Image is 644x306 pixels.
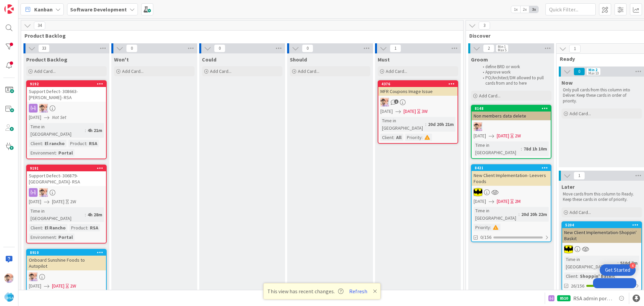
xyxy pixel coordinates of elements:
span: : [618,259,619,267]
div: Client [29,140,42,147]
span: Could [202,56,216,63]
button: Refresh [347,287,370,296]
a: 8421New Client Implementation- Leevers FoodsAC[DATE][DATE]2MTime in [GEOGRAPHIC_DATA]:20d 20h 22m... [471,164,551,242]
div: 8421 [472,165,551,171]
div: Support Defect- 308663- [PERSON_NAME]- RSA [27,87,106,102]
div: 8421 [475,166,551,170]
img: RS [474,122,482,131]
div: 5204 [565,223,641,227]
span: [DATE] [380,108,393,115]
span: Add Card... [122,68,144,74]
div: 8910 [30,250,106,255]
span: Add Card... [570,209,591,215]
div: RS [27,188,106,197]
span: : [56,149,57,157]
img: RS [380,98,389,106]
div: 8421New Client Implementation- Leevers Foods [472,165,551,186]
span: Won't [114,56,129,63]
div: 2M [515,198,521,205]
div: 4376 [381,82,458,86]
div: 5204New Client Implementation-Shoppin' Baskit [562,222,641,243]
span: : [42,224,43,231]
div: El Rancho [43,224,67,231]
span: Add Card... [386,68,407,74]
div: Time in [GEOGRAPHIC_DATA] [564,256,618,270]
div: El rancho [43,140,66,147]
img: Visit kanbanzone.com [4,4,14,14]
div: Min 1 [498,45,506,48]
img: avatar [4,292,14,302]
div: 4h 28m [86,211,104,218]
div: 9191Support Defect- 306879- [GEOGRAPHIC_DATA]- RSA [27,165,106,186]
span: [DATE] [29,282,41,290]
span: 0 [126,44,138,52]
b: Software Development [70,6,127,13]
span: 0 [574,68,585,76]
span: 34 [34,21,45,30]
span: [DATE] [404,108,416,115]
span: : [56,233,57,241]
span: Should [290,56,307,63]
img: AC [564,245,573,254]
div: 9191 [30,166,106,171]
div: AC [472,188,551,196]
span: [DATE] [52,282,64,290]
div: 20d 20h 22m [520,211,549,218]
img: AC [474,188,482,196]
span: [DATE] [497,132,509,139]
a: 5204New Client Implementation-Shoppin' BaskitACTime in [GEOGRAPHIC_DATA]:510d 7mClient:Shoppin' B... [561,221,642,291]
li: PO/Architect/DM allowed to pull cards from and to here [479,75,550,86]
div: Client [29,224,42,231]
div: Portal [57,233,74,241]
span: : [425,121,426,128]
span: [DATE] [29,114,41,121]
div: 8148 [472,105,551,112]
span: 0 [302,44,313,52]
div: Max 5 [498,48,506,52]
div: Portal [57,149,74,157]
div: New Client Implementation-Shoppin' Baskit [562,228,641,243]
div: RS [27,104,106,113]
span: Add Card... [570,111,591,117]
span: Add Card... [298,68,319,74]
div: 20d 20h 21m [426,121,455,128]
span: 0/156 [480,234,491,241]
div: Time in [GEOGRAPHIC_DATA] [380,117,425,132]
span: Later [561,183,575,190]
p: Only pull cards from this column into Deliver. Keep these cards in order of priority. [563,87,641,104]
span: Add Card... [479,93,500,99]
div: Product [68,140,86,147]
div: Priority [405,134,422,141]
span: Kanban [34,5,53,13]
div: 3W [422,108,428,115]
span: : [85,127,86,134]
span: [DATE] [52,198,64,205]
div: All [394,134,403,141]
span: : [86,140,87,147]
span: Product Backlog [26,56,67,63]
span: : [42,140,43,147]
li: define BRD or work [479,64,550,70]
span: 2 [483,44,494,52]
div: 8510 [557,295,571,301]
span: 26/156 [571,282,584,290]
span: : [490,224,491,231]
span: 1 [569,45,581,53]
i: Not Set [52,114,66,120]
div: 8148Non members data delete [472,105,551,120]
div: 4h 21m [86,127,104,134]
div: Time in [GEOGRAPHIC_DATA] [474,141,521,156]
div: 9192Support Defect- 308663- [PERSON_NAME]- RSA [27,81,106,102]
span: 3 [479,21,490,30]
span: 0 [214,44,225,52]
div: 8910 [27,250,106,256]
div: New Client Implementation- Leevers Foods [472,171,551,186]
div: Shoppin' Baskit [578,272,617,280]
div: 4 [630,263,636,269]
div: Product [69,224,87,231]
div: RSA [88,224,100,231]
div: 2W [70,198,76,205]
span: Discover [469,32,641,39]
span: 3x [529,6,538,13]
div: 4376 [378,81,458,87]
